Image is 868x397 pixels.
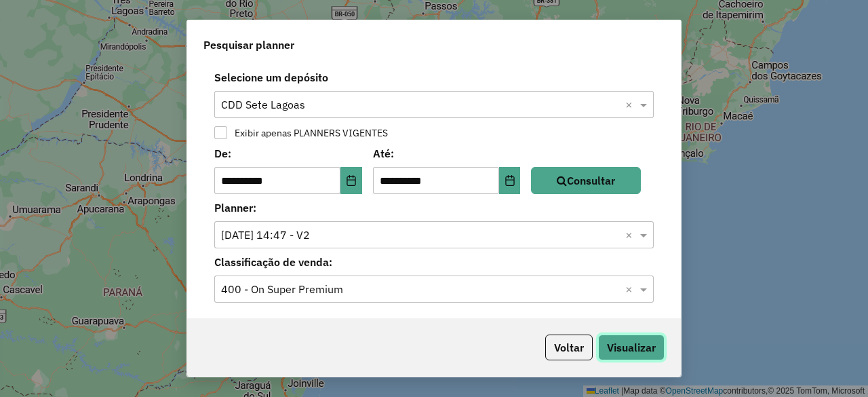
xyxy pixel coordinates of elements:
[203,37,294,53] span: Pesquisar planner
[625,227,637,243] span: Clear all
[206,200,662,216] label: Planner:
[598,335,665,360] button: Visualizar
[531,167,641,194] button: Consultar
[340,167,362,194] button: Choose Date
[228,128,388,138] label: Exibir apenas PLANNERS VIGENTES
[545,335,593,360] button: Voltar
[625,96,637,113] span: Clear all
[214,145,362,162] label: De:
[206,69,662,86] label: Selecione um depósito
[373,145,521,162] label: Até:
[625,281,637,297] span: Clear all
[499,167,521,194] button: Choose Date
[206,254,662,270] label: Classificação de venda:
